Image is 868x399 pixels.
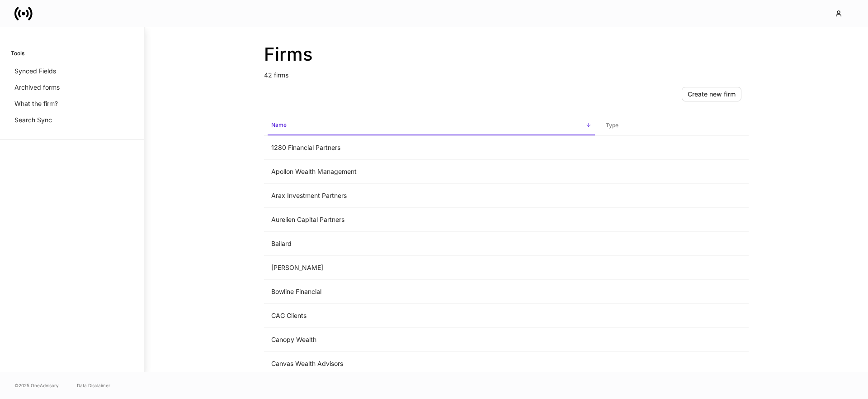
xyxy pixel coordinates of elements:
span: © 2025 OneAdvisory [14,382,59,389]
a: Archived forms [11,79,133,96]
p: 42 firms [264,65,749,80]
a: What the firm? [11,96,133,112]
h6: Tools [11,49,24,58]
td: Canvas Wealth Advisors [264,352,599,376]
p: What the firm? [14,99,58,108]
a: Search Sync [11,112,133,128]
a: Synced Fields [11,63,133,79]
td: Arax Investment Partners [264,184,599,208]
h6: Type [606,121,618,130]
div: Create new firm [688,91,736,97]
h6: Name [271,120,287,129]
td: Canopy Wealth [264,328,599,352]
td: [PERSON_NAME] [264,256,599,280]
h2: Firms [264,43,749,65]
td: 1280 Financial Partners [264,136,599,160]
p: Archived forms [14,83,60,92]
td: Aurelien Capital Partners [264,208,599,232]
button: Create new firm [682,87,741,101]
p: Synced Fields [14,67,56,76]
span: Type [602,116,745,135]
a: Data Disclaimer [77,382,110,389]
span: Name [268,116,595,135]
td: Bailard [264,232,599,256]
td: Bowline Financial [264,280,599,304]
td: Apollon Wealth Management [264,160,599,184]
p: Search Sync [14,115,52,125]
td: CAG Clients [264,304,599,328]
